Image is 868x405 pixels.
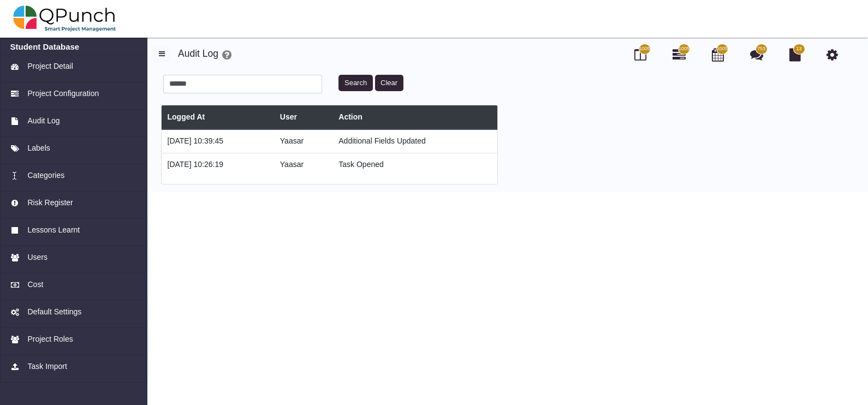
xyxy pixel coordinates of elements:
span: Labels [27,142,50,154]
span: 1005 [679,45,689,53]
span: Lessons Learnt [27,224,80,236]
span: Cost [27,279,43,290]
th: User [274,105,332,129]
span: Project Configuration [27,88,99,99]
span: Users [27,252,47,263]
span: 1005 [717,45,728,53]
span: Default Settings [27,306,81,318]
span: Audit Log [27,115,60,127]
i: Calendar [712,48,724,61]
span: Categories [27,170,64,181]
th: Action [333,105,498,129]
i: Document Library [789,48,801,61]
i: Board [634,48,646,61]
i: Gantt [673,48,686,61]
h5: Audit Log [178,46,218,59]
a: 1005 [673,52,686,61]
span: 13 [796,45,802,53]
td: Additional Fields Updated [333,129,498,153]
i: Punch Discussion [750,48,763,61]
td: Yaasar [274,129,332,153]
img: qpunch-sp.fa6292f.png [13,2,116,35]
span: 753 [757,45,765,53]
a: Help [218,50,231,63]
button: Clear [375,75,403,91]
th: Logged At [162,105,274,129]
span: Project Detail [27,61,73,72]
span: Risk Register [27,197,73,209]
span: Project Roles [27,333,73,345]
td: Yaasar [274,153,332,176]
button: Search [338,75,372,91]
span: 1005 [639,45,650,53]
td: [DATE] 10:26:19 [162,153,274,176]
a: Student Database [10,42,138,52]
td: [DATE] 10:39:45 [162,129,274,153]
span: Task Import [27,361,67,372]
td: Task Opened [333,153,498,176]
